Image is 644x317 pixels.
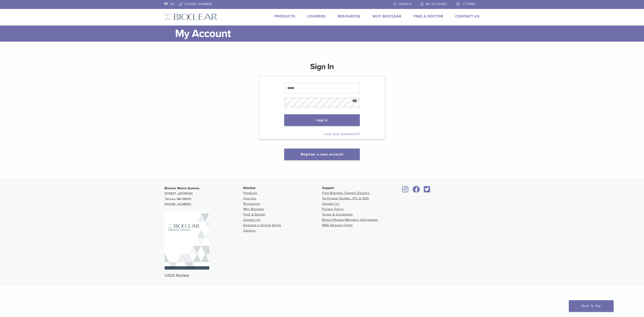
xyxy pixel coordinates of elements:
[275,14,295,19] a: Products
[455,14,480,19] a: Contact Us
[463,2,475,6] span: 0 items
[243,196,256,200] a: Courses
[350,95,360,107] button: Show password
[322,218,378,222] a: Return/Repair/Warranty Information
[243,229,256,232] a: Careers
[373,14,401,19] a: Why Bioclear
[401,189,410,193] a: Bioclear
[322,196,369,200] a: Technique Guides, IFU & SDS
[322,202,339,206] a: Contact Us
[301,152,343,157] a: Register a new account
[243,223,281,227] a: Request a Virtual Demo
[322,186,334,190] span: Support
[569,300,614,312] a: Back To Top
[165,273,479,278] div: ©2025 Bioclear
[310,61,334,76] h1: Sign In
[324,132,360,136] a: Lost your password?
[322,213,353,216] a: Terms & Conditions
[165,212,209,270] img: Bioclear
[284,114,360,126] button: Log in
[399,2,412,6] span: Search
[165,186,243,207] p: [STREET_ADDRESS] Tacoma, WA 98409 [PHONE_NUMBER]
[243,213,265,216] a: Find A Doctor
[422,189,432,193] a: Bioclear
[175,26,480,42] h1: My Account
[411,189,421,193] a: Bioclear
[322,223,353,227] a: RMA Request Form
[165,186,199,190] strong: Bioclear Matrix Systems
[284,149,360,160] button: Register a new account
[338,14,360,19] a: Resources
[413,14,443,19] a: Find A Doctor
[426,2,447,6] span: My Account
[164,14,217,20] img: Bioclear
[307,14,326,19] a: Courses
[243,207,264,211] a: Why Bioclear
[322,191,370,195] a: Find Bioclear Trained Doctors
[322,207,344,211] a: Privacy Policy
[243,218,261,222] a: Contact Us
[243,191,257,195] a: Products
[243,186,256,190] span: Bioclear
[243,202,260,206] a: Resources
